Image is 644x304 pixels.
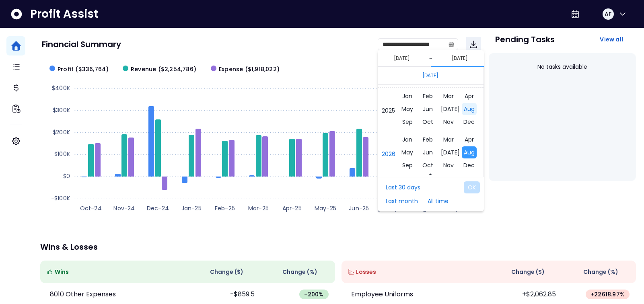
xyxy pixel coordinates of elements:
[459,134,479,146] div: Apr 2026
[511,268,545,276] span: Change ( $ )
[463,134,476,146] span: Apr
[459,159,479,171] div: Dec 2026
[63,172,70,180] text: $0
[421,90,435,102] span: Feb
[463,90,476,102] span: Apr
[418,159,438,171] div: Oct 2026
[467,82,474,92] span: Su
[449,41,454,47] svg: calendar
[459,90,479,102] div: Apr 2025
[42,40,121,48] p: Financial Summary
[593,32,630,47] button: View all
[442,82,446,92] span: Fr
[438,159,458,171] div: Nov 2026
[428,171,433,177] svg: arrow up
[304,290,323,298] span: -200 %
[282,268,317,276] span: Change (%)
[40,243,636,251] p: Wins & Losses
[464,82,477,92] div: Sunday
[215,204,235,212] text: Feb-25
[462,146,477,158] span: Aug
[438,90,458,102] div: Mar 2025
[600,35,623,43] span: View all
[397,134,417,146] div: Jan 2026
[462,103,477,115] span: Aug
[400,90,414,102] span: Jan
[424,195,453,207] button: All time
[459,103,479,115] div: Aug 2025
[428,82,434,92] span: Th
[349,204,369,212] text: Jun-25
[421,146,435,158] span: Jun
[55,268,69,276] span: Wins
[391,53,413,63] button: Select start date
[418,90,438,102] div: Feb 2025
[53,106,70,114] text: $300K
[495,35,555,43] p: Pending Tasks
[438,134,458,146] div: Mar 2026
[413,82,421,92] span: We
[605,10,611,18] span: AF
[30,7,98,21] span: Profit Assist
[384,82,397,92] div: Monday
[378,171,484,177] button: Collapse month view
[53,128,70,136] text: $200K
[495,56,630,78] div: No tasks available
[438,146,461,158] span: [DATE]
[397,116,417,128] div: Sep 2025
[420,116,435,128] span: Oct
[461,159,477,171] span: Dec
[382,107,395,115] div: 2025
[378,88,484,131] div: 2025
[421,103,435,115] span: Jun
[397,103,417,115] div: May 2025
[400,159,414,171] span: Sep
[51,194,70,202] text: -$100K
[356,268,376,276] span: Losses
[50,290,116,299] p: 8010 Other Expenses
[54,150,70,158] text: $100K
[441,134,456,146] span: Mar
[219,65,280,74] span: Expense ($1,918,022)
[438,116,458,128] div: Nov 2025
[382,181,424,193] button: Last 30 days
[466,37,481,51] button: Download
[181,204,202,212] text: Jan-25
[418,146,438,158] div: Jun 2026
[459,146,479,158] div: Aug 2026
[418,134,438,146] div: Feb 2026
[451,82,464,92] div: Saturday
[248,204,269,212] text: Mar-25
[378,131,484,175] div: 2026
[410,82,424,92] div: Wednesday
[399,103,415,115] span: May
[401,82,407,92] span: Tu
[400,134,414,146] span: Jan
[438,103,461,115] span: [DATE]
[441,116,456,128] span: Nov
[387,82,394,92] span: Mo
[438,146,458,158] div: Jul 2026
[382,195,422,207] button: Last month
[113,204,135,212] text: Nov-24
[459,116,479,128] div: Dec 2025
[583,268,618,276] span: Change (%)
[400,116,414,128] span: Sep
[437,82,451,92] div: Friday
[131,65,196,74] span: Revenue ($2,254,786)
[52,84,70,92] text: $400K
[421,134,435,146] span: Feb
[397,82,410,92] div: Tuesday
[351,290,413,299] p: Employee Uniforms
[418,116,438,128] div: Oct 2025
[399,146,415,158] span: May
[461,116,477,128] span: Dec
[419,71,442,80] button: Select month
[210,268,243,276] span: Change ( $ )
[147,204,169,212] text: Dec-24
[80,204,102,212] text: Oct-24
[424,82,437,92] div: Thursday
[58,65,109,74] span: Profit ($336,764)
[418,103,438,115] div: Jun 2025
[441,90,456,102] span: Mar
